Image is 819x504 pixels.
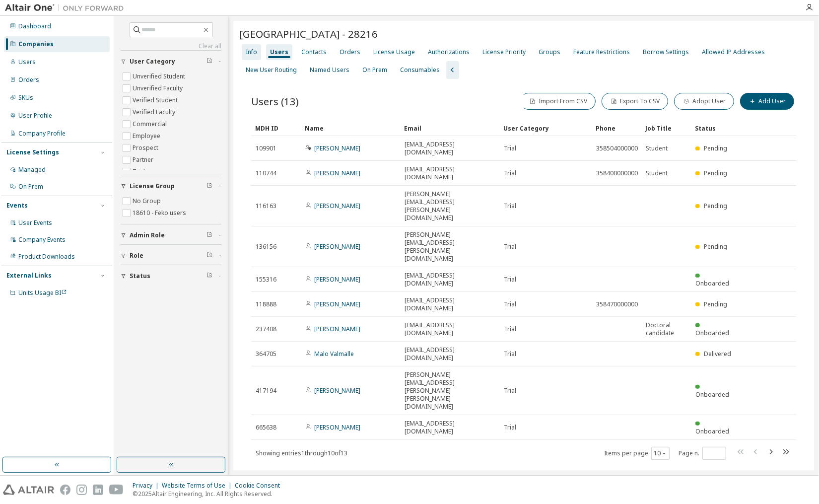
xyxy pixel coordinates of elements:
span: 109901 [256,144,276,152]
span: Clear filter [206,231,212,239]
span: Page n. [679,447,726,460]
div: Job Title [645,120,687,136]
label: Partner [133,154,155,166]
span: 665638 [256,424,276,432]
span: Doctoral candidate [646,321,686,337]
a: Clear all [121,42,221,50]
div: Consumables [400,66,440,74]
img: facebook.svg [60,485,70,495]
button: Adopt User [674,93,734,110]
span: Role [130,252,143,260]
span: Trial [504,169,516,177]
span: 118888 [256,300,276,308]
div: Managed [18,166,46,174]
a: [PERSON_NAME] [314,242,360,251]
span: 110744 [256,169,276,177]
span: Items per page [604,447,670,460]
label: Prospect [133,142,160,154]
span: Admin Role [130,231,165,239]
div: Privacy [133,482,162,490]
button: 10 [654,449,667,457]
div: Company Profile [18,130,66,138]
div: User Events [18,219,52,227]
button: Status [121,265,221,287]
span: [EMAIL_ADDRESS][DOMAIN_NAME] [405,321,495,337]
span: 364705 [256,350,276,358]
label: Trial [133,166,147,178]
span: 358400000000 [596,169,638,177]
span: Pending [704,242,727,251]
span: Units Usage BI [18,288,67,297]
span: [GEOGRAPHIC_DATA] - 28216 [239,27,378,41]
span: Onboarded [695,390,729,399]
label: No Group [133,195,163,207]
span: Clear filter [206,252,212,260]
span: Onboarded [695,329,729,337]
div: Users [270,48,288,56]
div: On Prem [362,66,387,74]
div: Companies [18,40,54,48]
span: Trial [504,350,516,358]
span: Trial [504,424,516,432]
label: Commercial [133,118,169,130]
div: Dashboard [18,22,51,30]
label: Unverified Faculty [133,82,185,94]
a: [PERSON_NAME] [314,386,360,395]
div: Product Downloads [18,253,75,261]
div: Groups [539,48,560,56]
span: Trial [504,243,516,251]
span: 237408 [256,325,276,333]
span: Student [646,169,668,177]
span: [EMAIL_ADDRESS][DOMAIN_NAME] [405,420,495,435]
span: Onboarded [695,279,729,288]
div: Orders [340,48,360,56]
img: youtube.svg [109,485,124,495]
button: Import From CSV [520,93,596,110]
div: Orders [18,76,39,84]
div: Info [246,48,257,56]
span: Pending [704,202,727,210]
span: Showing entries 1 through 10 of 13 [256,449,347,457]
div: Allowed IP Addresses [702,48,765,56]
span: [PERSON_NAME][EMAIL_ADDRESS][PERSON_NAME][DOMAIN_NAME] [405,231,495,263]
a: [PERSON_NAME] [314,325,360,333]
span: Delivered [704,350,731,358]
label: Verified Student [133,94,180,106]
div: On Prem [18,183,43,191]
span: Trial [504,300,516,308]
button: User Category [121,51,221,72]
div: Feature Restrictions [573,48,630,56]
div: External Links [6,272,52,280]
span: Users (13) [251,94,299,108]
span: Trial [504,202,516,210]
div: New User Routing [246,66,297,74]
span: Clear filter [206,182,212,190]
div: User Profile [18,112,52,120]
button: License Group [121,175,221,197]
a: [PERSON_NAME] [314,275,360,284]
span: Clear filter [206,272,212,280]
div: Company Events [18,236,66,244]
label: Unverified Student [133,71,187,82]
a: [PERSON_NAME] [314,144,360,152]
span: License Group [130,182,175,190]
span: 358504000000 [596,144,638,152]
div: Events [6,202,28,210]
div: Users [18,58,36,66]
div: Named Users [310,66,349,74]
span: Pending [704,300,727,308]
label: Employee [133,130,162,142]
span: Onboarded [695,427,729,435]
a: [PERSON_NAME] [314,423,360,432]
a: Malo Valmalle [314,350,354,358]
div: Email [404,120,495,136]
span: [EMAIL_ADDRESS][DOMAIN_NAME] [405,296,495,312]
div: Website Terms of Use [162,482,235,490]
div: Status [695,120,737,136]
button: Add User [740,93,794,110]
div: User Category [503,120,588,136]
span: 155316 [256,276,276,284]
button: Export To CSV [602,93,668,110]
img: altair_logo.svg [3,485,54,495]
a: [PERSON_NAME] [314,300,360,308]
